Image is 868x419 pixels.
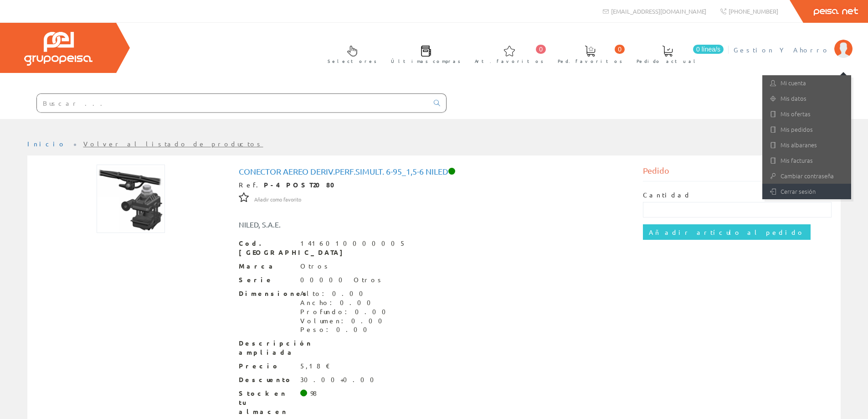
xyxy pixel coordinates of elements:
[300,298,391,307] div: Ancho: 0.00
[762,122,851,137] a: Mis pedidos
[762,91,851,106] a: Mis datos
[300,307,391,316] div: Profundo: 0.00
[300,375,380,384] div: 30.00+0.00
[762,75,851,91] a: Mi cuenta
[254,196,301,203] span: Añadir como favorito
[762,168,851,184] a: Cambiar contraseña
[693,45,724,54] span: 0 línea/s
[83,140,263,148] a: Volver al listado de productos
[239,339,293,357] span: Descripción ampliada
[382,38,465,69] a: Últimas compras
[475,57,544,66] span: Art. favoritos
[27,140,66,148] a: Inicio
[536,45,546,54] span: 0
[558,57,622,66] span: Ped. favoritos
[643,191,691,200] label: Cantidad
[97,165,165,233] img: Foto artículo Conector Aereo Deriv.perf.simult. 6-95_1,5-6 Niled (150x150)
[239,375,293,384] span: Descuento
[310,389,317,398] div: 98
[615,45,625,54] span: 0
[254,195,301,203] a: Añadir como favorito
[300,325,391,334] div: Peso: 0.00
[37,94,428,112] input: Buscar ...
[318,38,381,69] a: Selectores
[643,165,832,181] div: Pedido
[611,7,706,15] span: [EMAIL_ADDRESS][DOMAIN_NAME]
[762,184,851,199] a: Cerrar sesión
[300,362,330,371] div: 5,18 €
[762,153,851,168] a: Mis facturas
[734,38,853,47] a: Gestion Y Ahorro
[300,262,331,271] div: Otros
[762,137,851,153] a: Mis albaranes
[239,239,293,257] span: Cod. [GEOGRAPHIC_DATA]
[264,181,341,189] strong: P-4 POST2080
[300,316,391,326] div: Volumen: 0.00
[729,7,778,15] span: [PHONE_NUMBER]
[391,57,461,66] span: Últimas compras
[300,275,384,285] div: 00000 Otros
[239,362,293,371] span: Precio
[300,239,406,248] div: 1416010000005
[24,32,92,66] img: Grupo Peisa
[239,389,293,416] span: Stock en tu almacen
[239,167,630,176] h1: Conector Aereo Deriv.perf.simult. 6-95_1,5-6 Niled
[637,57,699,66] span: Pedido actual
[232,219,468,230] div: NILED, S.A.E.
[300,289,391,298] div: Alto: 0.00
[734,45,830,54] span: Gestion Y Ahorro
[239,275,293,285] span: Serie
[239,289,293,298] span: Dimensiones
[643,224,811,240] input: Añadir artículo al pedido
[239,262,293,271] span: Marca
[239,181,630,190] div: Ref.
[762,106,851,122] a: Mis ofertas
[328,57,377,66] span: Selectores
